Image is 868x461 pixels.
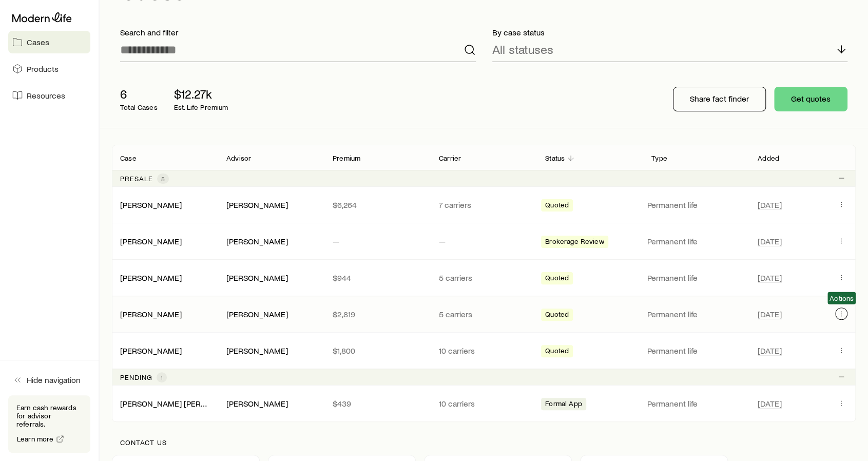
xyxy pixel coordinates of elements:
p: Permanent life [647,273,745,283]
span: Cases [27,37,49,47]
span: Hide navigation [27,375,81,385]
span: [DATE] [758,309,782,319]
p: Status [545,154,565,162]
div: [PERSON_NAME] [120,345,182,356]
div: Client cases [112,145,856,422]
p: $944 [333,273,422,283]
span: Resources [27,90,65,101]
p: Permanent life [647,398,745,409]
span: Quoted [545,274,569,284]
a: [PERSON_NAME] [PERSON_NAME] [120,398,245,408]
a: [PERSON_NAME] [120,345,182,355]
div: Earn cash rewards for advisor referrals.Learn more [8,395,90,453]
p: $2,819 [333,309,422,319]
p: 7 carriers [439,200,529,210]
a: [PERSON_NAME] [120,309,182,319]
p: Share fact finder [690,93,749,104]
span: Quoted [545,201,569,212]
p: 6 [120,87,158,101]
p: Carrier [439,154,461,162]
p: Case [120,154,137,162]
p: Permanent life [647,200,745,210]
div: [PERSON_NAME] [226,345,288,356]
button: Share fact finder [673,87,766,111]
span: [DATE] [758,345,782,356]
span: 5 [161,175,165,183]
p: 10 carriers [439,398,529,409]
p: $1,800 [333,345,422,356]
p: By case status [492,27,848,37]
div: [PERSON_NAME] [226,273,288,283]
span: [DATE] [758,273,782,283]
p: $12.27k [174,87,228,101]
p: Permanent life [647,236,745,246]
p: Type [651,154,667,162]
p: $6,264 [333,200,422,210]
p: Total Cases [120,103,158,111]
div: [PERSON_NAME] [226,236,288,247]
span: 1 [161,373,163,381]
p: All statuses [492,42,553,56]
p: Premium [333,154,360,162]
p: Search and filter [120,27,476,37]
a: [PERSON_NAME] [120,236,182,246]
p: Contact us [120,438,847,447]
p: Presale [120,175,153,183]
p: Earn cash rewards for advisor referrals. [16,404,82,428]
p: — [439,236,529,246]
span: Quoted [545,310,569,321]
div: [PERSON_NAME] [120,200,182,210]
span: Quoted [545,347,569,357]
span: [DATE] [758,200,782,210]
div: [PERSON_NAME] [PERSON_NAME] [120,398,210,409]
div: [PERSON_NAME] [120,236,182,247]
div: [PERSON_NAME] [120,273,182,283]
a: Products [8,57,90,80]
span: Actions [830,294,854,302]
span: [DATE] [758,398,782,409]
span: Formal App [545,399,582,410]
p: Est. Life Premium [174,103,228,111]
div: [PERSON_NAME] [120,309,182,320]
p: 5 carriers [439,309,529,319]
p: Permanent life [647,345,745,356]
div: [PERSON_NAME] [226,200,288,210]
p: 10 carriers [439,345,529,356]
a: [PERSON_NAME] [120,273,182,282]
button: Hide navigation [8,369,90,391]
div: [PERSON_NAME] [226,398,288,409]
p: — [333,236,422,246]
button: Get quotes [774,87,847,111]
p: $439 [333,398,422,409]
span: Learn more [17,435,54,443]
p: Permanent life [647,309,745,319]
a: [PERSON_NAME] [120,200,182,209]
a: Resources [8,84,90,107]
p: 5 carriers [439,273,529,283]
span: [DATE] [758,236,782,246]
div: [PERSON_NAME] [226,309,288,320]
p: Advisor [226,154,251,162]
p: Pending [120,373,152,381]
span: Brokerage Review [545,237,604,248]
p: Added [758,154,779,162]
a: Cases [8,31,90,53]
span: Products [27,64,59,74]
